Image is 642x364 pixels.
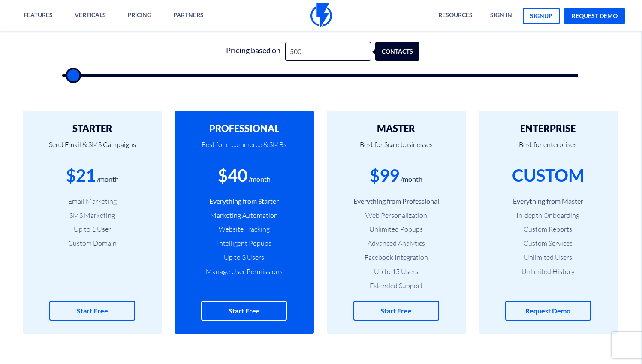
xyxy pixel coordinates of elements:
li: SMS Marketing [36,211,149,220]
div: Pricing based on [221,42,285,61]
a: Start Free [353,301,439,321]
li: Email Marketing [36,196,149,206]
p: Best for Scale businesses [340,134,453,163]
li: Up to 3 Users [187,253,301,262]
li: Extended Support [340,281,453,291]
li: Unlimited Users [491,253,605,262]
a: Start Free [49,301,135,321]
p: Best for enterprises [491,134,605,163]
li: Custom Domain [36,238,149,248]
li: Manage User Permissions [187,267,301,277]
h2: STARTER [36,123,149,134]
a: Start Free [201,301,287,321]
a: signup [523,8,560,24]
h2: PROFESSIONAL [187,123,301,134]
div: $40 [218,163,247,188]
div: contacts [380,42,424,61]
li: Custom Services [491,238,605,248]
h2: ENTERPRISE [491,123,605,134]
li: Everything from Professional [340,196,453,206]
li: Intelligent Popups [187,238,301,248]
li: Website Tracking [187,224,301,234]
li: Facebook Integration [340,253,453,262]
li: Everything from Master [491,196,605,206]
div: /month [97,174,119,184]
li: Unlimited History [491,267,605,277]
div: $99 [370,163,399,188]
div: /month [249,174,271,184]
h2: MASTER [340,123,453,134]
div: /month [401,174,422,184]
li: Everything from Starter [187,196,301,206]
li: Unlimited Popups [340,224,453,234]
a: Request Demo [505,301,591,321]
a: request demo [564,8,625,24]
li: Up to 1 User [36,224,149,234]
p: Best for e-commerce & SMBs [187,134,301,163]
p: Send Email & SMS Campaigns [36,134,149,163]
div: CUSTOM [512,163,584,188]
li: In-depth Onboarding [491,211,605,220]
li: Custom Reports [491,224,605,234]
li: Advanced Analytics [340,238,453,248]
div: $21 [66,163,96,188]
li: Marketing Automation [187,211,301,220]
li: Up to 15 Users [340,267,453,277]
li: Web Personalization [340,211,453,220]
